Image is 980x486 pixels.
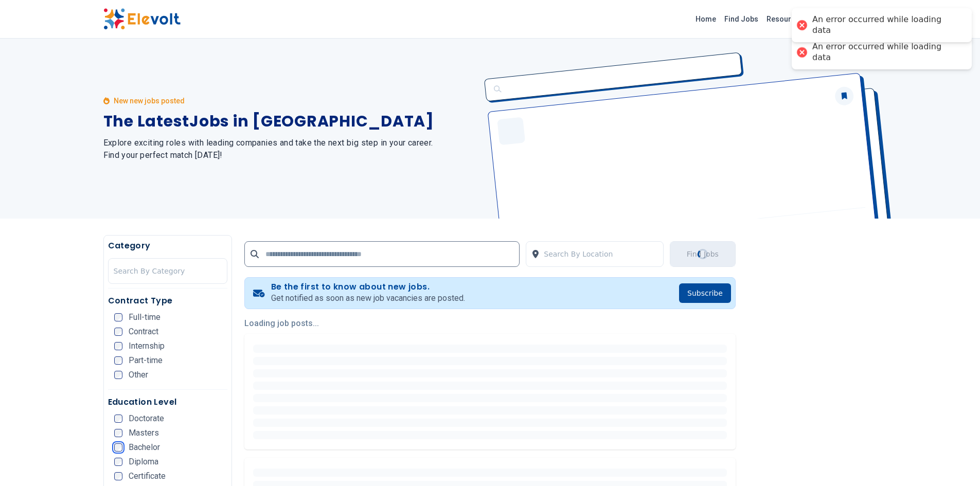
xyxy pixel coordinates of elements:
img: Elevolt [103,8,181,30]
div: An error occurred while loading data [812,42,961,63]
span: Bachelor [129,443,160,452]
iframe: Chat Widget [929,437,980,486]
span: Internship [129,342,165,350]
span: Other [129,371,148,379]
h5: Category [108,240,228,252]
p: New new jobs posted [114,96,185,106]
p: Loading job posts... [244,317,736,330]
input: Other [114,371,122,379]
button: Subscribe [679,283,731,303]
div: Loading... [696,247,709,261]
span: Diploma [129,458,158,466]
h5: Education Level [108,396,228,408]
h4: Be the first to know about new jobs. [271,282,465,292]
h2: Explore exciting roles with leading companies and take the next big step in your career. Find you... [103,137,478,161]
a: Home [691,11,720,27]
span: Masters [129,429,159,437]
div: An error occurred while loading data [812,14,961,36]
input: Certificate [114,472,122,480]
span: Doctorate [129,415,164,423]
a: Find Jobs [720,11,762,27]
input: Masters [114,429,122,437]
h1: The Latest Jobs in [GEOGRAPHIC_DATA] [103,112,478,131]
input: Doctorate [114,415,122,423]
span: Contract [129,328,158,336]
span: Full-time [129,313,161,321]
span: Part-time [129,356,163,365]
button: Find JobsLoading... [670,241,736,267]
input: Bachelor [114,443,122,452]
input: Internship [114,342,122,350]
input: Contract [114,328,122,336]
input: Full-time [114,313,122,321]
input: Diploma [114,458,122,466]
p: Get notified as soon as new job vacancies are posted. [271,292,465,304]
a: Resources [762,11,808,27]
input: Part-time [114,356,122,365]
span: Certificate [129,472,166,480]
h5: Contract Type [108,295,228,307]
